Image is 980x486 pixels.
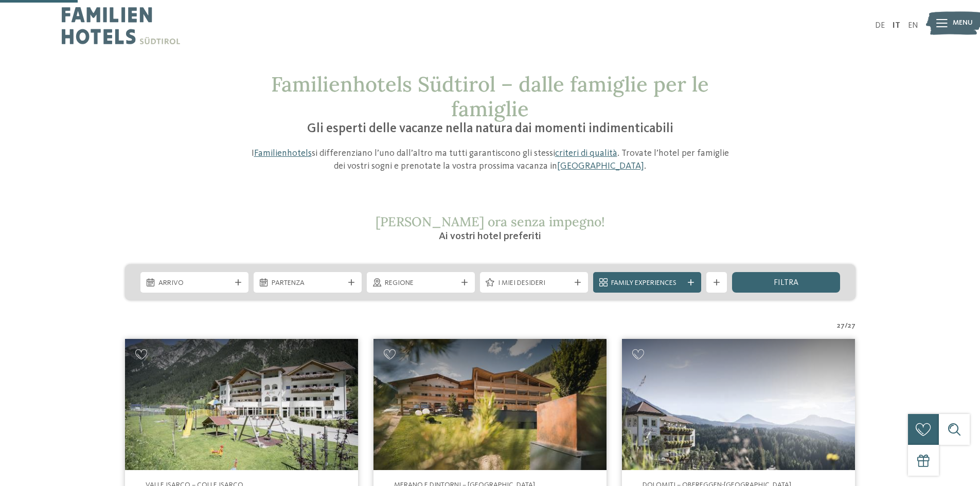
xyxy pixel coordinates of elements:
[774,279,798,287] span: filtra
[908,22,918,30] a: EN
[254,149,312,158] a: Familienhotels
[271,71,709,122] span: Familienhotels Südtirol – dalle famiglie per le famiglie
[307,122,673,135] span: Gli esperti delle vacanze nella natura dai momenti indimenticabili
[845,321,848,331] span: /
[555,149,617,158] a: criteri di qualità
[376,213,605,230] span: [PERSON_NAME] ora senza impegno!
[498,278,570,289] span: I miei desideri
[557,161,644,171] a: [GEOGRAPHIC_DATA]
[439,231,541,242] span: Ai vostri hotel preferiti
[125,339,358,470] img: Kinderparadies Alpin ***ˢ
[875,22,885,30] a: DE
[246,147,735,173] p: I si differenziano l’uno dall’altro ma tutti garantiscono gli stessi . Trovate l’hotel per famigl...
[158,278,230,289] span: Arrivo
[837,321,845,331] span: 27
[272,278,344,289] span: Partenza
[373,339,607,470] img: Aktiv & Familienhotel Adlernest ****
[611,278,683,289] span: Family Experiences
[385,278,457,289] span: Regione
[848,321,856,331] span: 27
[622,339,855,470] img: Adventure Family Hotel Maria ****
[953,18,973,28] span: Menu
[893,22,900,30] a: IT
